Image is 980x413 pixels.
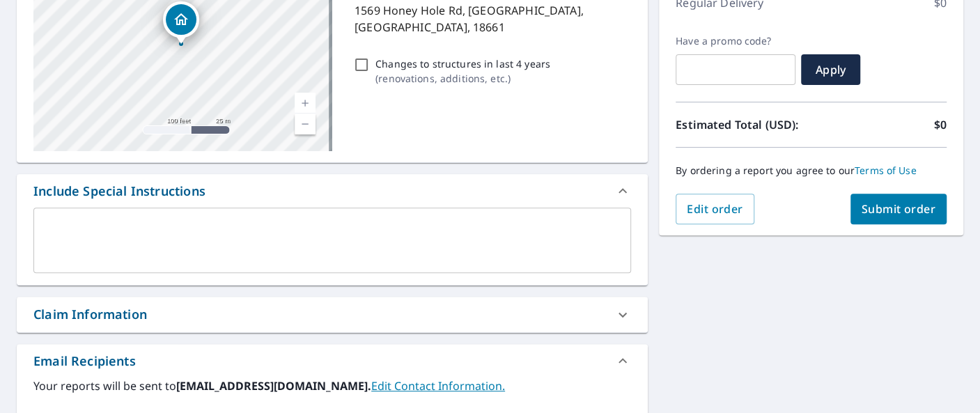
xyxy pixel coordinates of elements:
[676,116,811,133] p: Estimated Total (USD):
[855,164,917,177] a: Terms of Use
[934,116,947,133] p: $0
[801,54,860,85] button: Apply
[17,297,648,332] div: Claim Information
[862,201,936,217] span: Submit order
[33,182,205,201] div: Include Special Instructions
[163,1,199,45] div: Dropped pin, building 1, Residential property, 1569 Honey Hole Rd White Haven, PA 18661
[375,71,550,86] p: ( renovations, additions, etc. )
[295,114,316,134] a: Current Level 18, Zoom Out
[375,56,550,71] p: Changes to structures in last 4 years
[295,93,316,114] a: Current Level 18, Zoom In
[676,194,754,224] button: Edit order
[676,164,947,177] p: By ordering a report you agree to our
[33,377,631,394] label: Your reports will be sent to
[850,194,947,224] button: Submit order
[33,305,147,324] div: Claim Information
[687,201,743,217] span: Edit order
[176,378,371,393] b: [EMAIL_ADDRESS][DOMAIN_NAME].
[812,62,849,77] span: Apply
[371,378,505,393] a: EditContactInfo
[17,344,648,377] div: Email Recipients
[676,35,795,47] label: Have a promo code?
[355,2,625,36] p: 1569 Honey Hole Rd, [GEOGRAPHIC_DATA], [GEOGRAPHIC_DATA], 18661
[17,174,648,208] div: Include Special Instructions
[33,352,136,371] div: Email Recipients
